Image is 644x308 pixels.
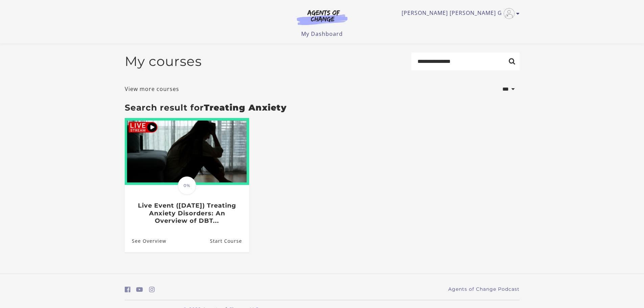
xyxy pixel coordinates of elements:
i: https://www.youtube.com/c/AgentsofChangeTestPrepbyMeaganMitchell (Open in a new window) [136,286,143,293]
a: Live Event (8/22/25) Treating Anxiety Disorders: An Overview of DBT...: Resume Course [210,230,249,252]
span: 0% [178,176,196,195]
i: https://www.instagram.com/agentsofchangeprep/ (Open in a new window) [149,286,155,293]
i: https://www.facebook.com/groups/aswbtestprep (Open in a new window) [125,286,130,293]
a: https://www.instagram.com/agentsofchangeprep/ (Open in a new window) [149,285,155,294]
a: Toggle menu [402,8,516,19]
a: Live Event (8/22/25) Treating Anxiety Disorders: An Overview of DBT...: See Overview [125,230,166,252]
img: Agents of Change Logo [290,9,355,25]
strong: Treating Anxiety [204,102,287,113]
a: https://www.youtube.com/c/AgentsofChangeTestPrepbyMeaganMitchell (Open in a new window) [136,285,143,294]
a: My Dashboard [301,30,343,38]
a: Agents of Change Podcast [448,286,520,293]
h3: Search result for [125,102,520,113]
a: https://www.facebook.com/groups/aswbtestprep (Open in a new window) [125,285,130,294]
h3: Live Event ([DATE]) Treating Anxiety Disorders: An Overview of DBT... [132,202,242,225]
a: View more courses [125,85,179,93]
h2: My courses [125,53,202,69]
